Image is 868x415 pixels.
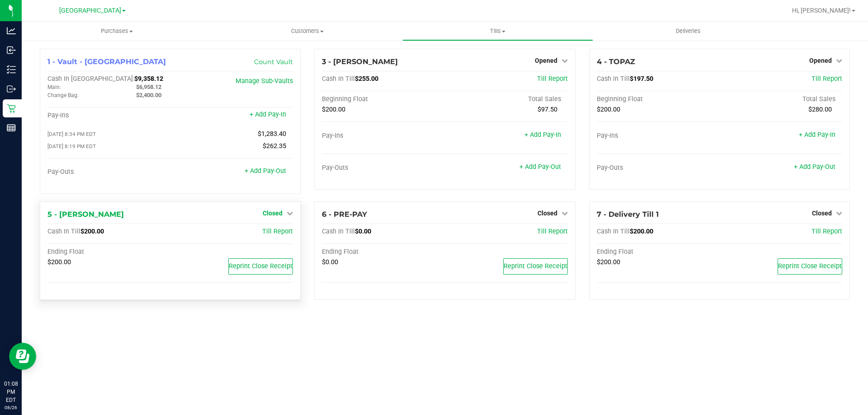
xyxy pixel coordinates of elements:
[445,95,568,103] div: Total Sales
[47,131,96,137] span: [DATE] 8:34 PM EDT
[9,343,36,370] iframe: Resource center
[597,164,720,172] div: Pay-Outs
[812,210,832,217] span: Closed
[7,84,16,93] inline-svg: Outbound
[811,228,842,235] a: Till Report
[4,404,18,411] p: 08/26
[263,210,283,217] span: Closed
[778,262,842,270] span: Reprint Close Receipt
[403,27,592,35] span: Tills
[794,163,835,171] a: + Add Pay-Out
[630,228,653,235] span: $200.00
[47,258,71,266] span: $200.00
[355,75,378,83] span: $255.00
[538,210,557,217] span: Closed
[597,210,659,219] span: 7 - Delivery Till 1
[250,111,286,118] a: + Add Pay-In
[809,57,832,64] span: Opened
[47,112,170,120] div: Pay-Ins
[322,106,345,113] span: $200.00
[322,75,355,83] span: Cash In Till
[4,380,18,404] p: 01:08 PM EDT
[212,27,402,35] span: Customers
[664,27,713,35] span: Deliveries
[134,75,163,83] span: $9,358.12
[597,132,720,140] div: Pay-Ins
[47,57,166,66] span: 1 - Vault - [GEOGRAPHIC_DATA]
[597,95,720,103] div: Beginning Float
[7,46,16,55] inline-svg: Inbound
[229,262,292,270] span: Reprint Close Receipt
[22,27,212,35] span: Purchases
[503,258,568,275] button: Reprint Close Receipt
[47,75,134,83] span: Cash In [GEOGRAPHIC_DATA]:
[593,22,783,41] a: Deliveries
[47,248,170,256] div: Ending Float
[597,57,635,66] span: 4 - TOPAZ
[136,92,161,98] span: $2,400.00
[322,248,445,256] div: Ending Float
[537,228,568,235] a: Till Report
[47,92,79,98] span: Change Bag:
[402,22,593,41] a: Tills
[322,258,338,266] span: $0.00
[59,7,121,14] span: [GEOGRAPHIC_DATA]
[80,228,104,235] span: $200.00
[47,210,124,219] span: 5 - [PERSON_NAME]
[262,228,293,235] a: Till Report
[719,95,842,103] div: Total Sales
[597,106,620,113] span: $200.00
[597,258,620,266] span: $200.00
[47,84,61,90] span: Main:
[322,57,398,66] span: 3 - [PERSON_NAME]
[535,57,557,64] span: Opened
[7,123,16,132] inline-svg: Reports
[212,22,402,41] a: Customers
[537,75,568,83] a: Till Report
[355,228,371,235] span: $0.00
[519,163,561,171] a: + Add Pay-Out
[504,262,567,270] span: Reprint Close Receipt
[258,130,286,138] span: $1,283.40
[47,228,80,235] span: Cash In Till
[597,248,720,256] div: Ending Float
[7,26,16,35] inline-svg: Analytics
[245,167,286,175] a: + Add Pay-Out
[597,228,630,235] span: Cash In Till
[322,210,367,219] span: 6 - PRE-PAY
[799,131,835,139] a: + Add Pay-In
[811,75,842,83] a: Till Report
[322,132,445,140] div: Pay-Ins
[263,142,286,150] span: $262.35
[254,58,293,66] a: Count Vault
[136,84,161,90] span: $6,958.12
[778,258,842,275] button: Reprint Close Receipt
[22,22,212,41] a: Purchases
[7,104,16,113] inline-svg: Retail
[322,95,445,103] div: Beginning Float
[47,168,170,176] div: Pay-Outs
[322,164,445,172] div: Pay-Outs
[630,75,653,83] span: $197.50
[597,75,630,83] span: Cash In Till
[524,131,561,139] a: + Add Pay-In
[792,7,851,14] span: Hi, [PERSON_NAME]!
[236,77,293,85] a: Manage Sub-Vaults
[47,143,96,149] span: [DATE] 8:19 PM EDT
[7,65,16,74] inline-svg: Inventory
[538,106,557,113] span: $97.50
[322,228,355,235] span: Cash In Till
[228,258,293,275] button: Reprint Close Receipt
[808,106,832,113] span: $280.00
